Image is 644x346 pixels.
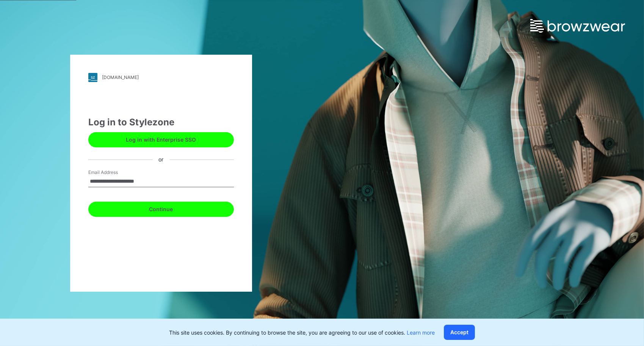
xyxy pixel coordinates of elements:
[88,132,234,147] button: Log in with Enterprise SSO
[407,329,435,336] a: Learn more
[88,73,234,82] a: [DOMAIN_NAME]
[88,115,234,129] div: Log in to Stylezone
[152,156,169,164] div: or
[444,325,475,340] button: Accept
[169,329,435,337] p: This site uses cookies. By continuing to browse the site, you are agreeing to our use of cookies.
[88,202,234,217] button: Continue
[88,73,97,82] img: stylezone-logo.562084cfcfab977791bfbf7441f1a819.svg
[530,19,625,33] img: browzwear-logo.e42bd6dac1945053ebaf764b6aa21510.svg
[102,74,139,80] div: [DOMAIN_NAME]
[88,169,141,176] label: Email Address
